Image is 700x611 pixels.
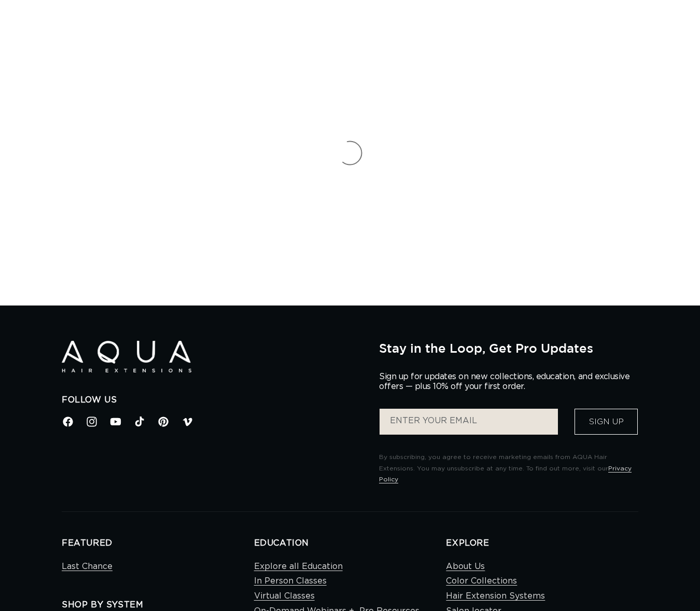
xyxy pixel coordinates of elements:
a: In Person Classes [254,574,327,589]
img: Aqua Hair Extensions [62,341,191,372]
h2: EXPLORE [446,538,638,549]
h2: Follow Us [62,395,363,406]
input: ENTER YOUR EMAIL [380,409,558,435]
h2: FEATURED [62,538,254,549]
a: Explore all Education [254,559,343,574]
h2: Stay in the Loop, Get Pro Updates [379,341,638,355]
a: Hair Extension Systems [446,589,545,604]
a: About Us [446,559,485,574]
a: Virtual Classes [254,589,315,604]
p: Sign up for updates on new collections, education, and exclusive offers — plus 10% off your first... [379,372,638,392]
h2: SHOP BY SYSTEM [62,600,254,610]
a: Color Collections [446,574,517,589]
h2: EDUCATION [254,538,446,549]
p: By subscribing, you agree to receive marketing emails from AQUA Hair Extensions. You may unsubscr... [379,452,638,485]
a: Last Chance [62,559,113,574]
button: Sign Up [575,409,638,435]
